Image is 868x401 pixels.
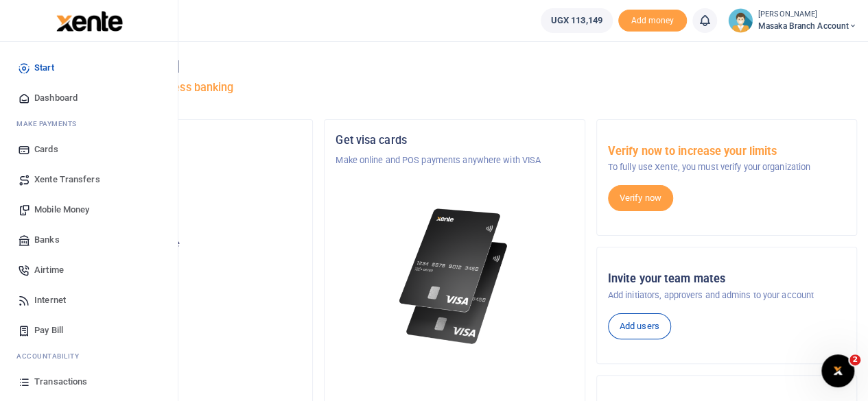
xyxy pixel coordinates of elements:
[11,83,167,113] a: Dashboard
[55,15,123,25] a: logo-small logo-large logo-large
[11,255,167,285] a: Airtime
[34,173,100,186] span: Xente Transfers
[535,8,618,33] li: Wallet ballance
[64,134,301,147] h5: Organization
[34,143,58,156] span: Cards
[52,81,857,95] h5: Welcome to better business banking
[34,233,60,247] span: Banks
[64,207,301,221] p: Masaka Branch Account
[608,185,673,211] a: Verify now
[34,263,64,277] span: Airtime
[11,315,167,345] a: Pay Bill
[551,14,602,27] span: UGX 113,149
[728,8,753,33] img: profile-user
[23,119,77,129] span: ake Payments
[34,203,89,217] span: Mobile Money
[34,375,87,389] span: Transactions
[608,160,845,174] p: To fully use Xente, you must verify your organization
[11,285,167,315] a: Internet
[34,293,66,307] span: Internet
[618,10,687,32] span: Add money
[64,186,301,200] h5: Account
[758,20,857,32] span: Masaka Branch Account
[728,8,857,33] a: profile-user [PERSON_NAME] Masaka Branch Account
[395,200,514,353] img: xente-_physical_cards.png
[34,61,54,75] span: Start
[52,59,857,74] h4: Hello [PERSON_NAME]
[758,9,857,21] small: [PERSON_NAME]
[11,195,167,225] a: Mobile Money
[821,354,854,387] iframe: Intercom live chat
[11,225,167,255] a: Banks
[11,165,167,195] a: Xente Transfers
[11,345,167,367] li: Ac
[64,254,301,268] h5: UGX 113,149
[56,11,123,32] img: logo-large
[11,134,167,165] a: Cards
[64,237,301,251] p: Your current account balance
[11,113,167,134] li: M
[11,367,167,397] a: Transactions
[336,134,573,147] h5: Get visa cards
[608,145,845,158] h5: Verify now to increase your limits
[608,289,845,302] p: Add initiators, approvers and admins to your account
[11,53,167,83] a: Start
[34,324,63,337] span: Pay Bill
[608,272,845,286] h5: Invite your team mates
[618,14,687,25] a: Add money
[64,154,301,167] p: Tugende Limited
[618,10,687,32] li: Toup your wallet
[608,313,671,339] a: Add users
[541,8,613,33] a: UGX 113,149
[34,91,78,105] span: Dashboard
[27,351,79,361] span: countability
[849,354,860,365] span: 2
[336,154,573,167] p: Make online and POS payments anywhere with VISA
